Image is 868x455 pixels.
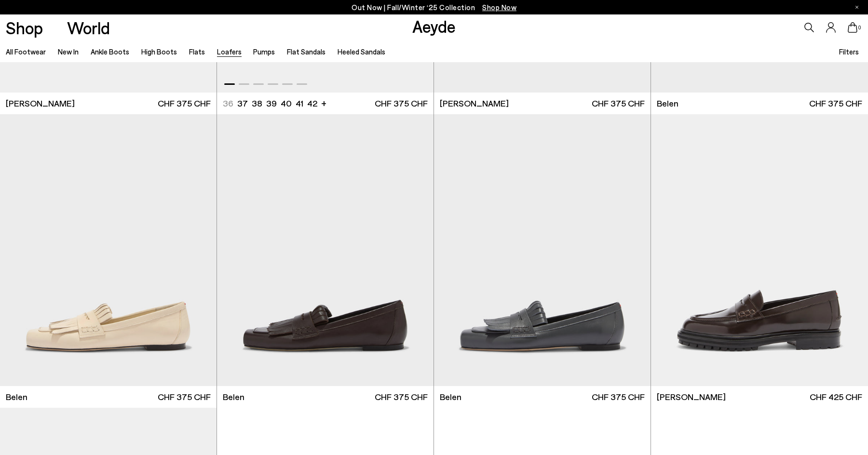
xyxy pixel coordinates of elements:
span: [PERSON_NAME] [440,97,509,109]
a: [PERSON_NAME] CHF 425 CHF [651,386,868,408]
li: 38 [252,97,262,109]
a: 0 [848,22,857,33]
ul: variant [223,97,314,109]
span: Navigate to /collections/new-in [482,3,516,12]
span: CHF 375 CHF [375,391,428,403]
li: 41 [296,97,303,109]
a: Heeled Sandals [338,47,385,56]
a: Belen CHF 375 CHF [434,386,651,408]
a: High Boots [141,47,177,56]
span: CHF 375 CHF [158,97,211,109]
img: Belen Tassel Loafers [434,114,651,386]
a: Flat Sandals [287,47,325,56]
span: Belen [440,391,461,403]
span: Belen [223,391,244,403]
a: All Footwear [6,47,46,56]
span: Belen [657,97,678,109]
span: 0 [857,25,862,30]
a: World [67,19,110,36]
span: Filters [839,47,859,56]
span: CHF 375 CHF [592,391,645,403]
a: 36 37 38 39 40 41 42 + CHF 375 CHF [217,93,434,114]
a: Belen CHF 375 CHF [217,386,434,408]
a: Aeyde [412,16,456,36]
span: Belen [6,391,27,403]
a: New In [58,47,79,56]
li: 42 [307,97,317,109]
span: CHF 375 CHF [809,97,862,109]
a: [PERSON_NAME] CHF 375 CHF [434,93,651,114]
li: 40 [281,97,292,109]
span: [PERSON_NAME] [657,391,726,403]
a: Flats [189,47,205,56]
li: 39 [266,97,277,109]
a: Ankle Boots [91,47,129,56]
a: Loafers [217,47,242,56]
li: + [321,96,326,109]
span: CHF 375 CHF [592,97,645,109]
a: Shop [6,19,43,36]
span: [PERSON_NAME] [6,97,75,109]
span: CHF 375 CHF [158,391,211,403]
span: CHF 375 CHF [375,97,428,109]
p: Out Now | Fall/Winter ‘25 Collection [352,1,516,13]
li: 37 [237,97,248,109]
a: Pumps [253,47,275,56]
a: Belen CHF 375 CHF [651,93,868,114]
span: CHF 425 CHF [810,391,862,403]
img: Leon Loafers [651,114,868,386]
img: Belen Tassel Loafers [217,114,434,386]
